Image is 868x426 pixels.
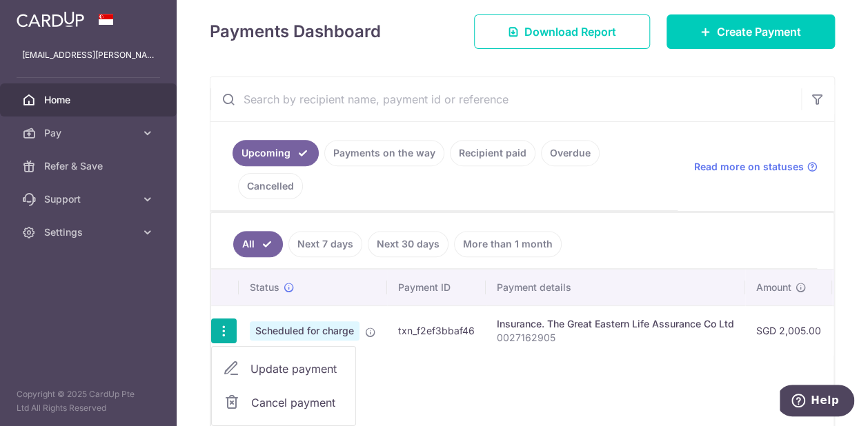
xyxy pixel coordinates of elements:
span: Create Payment [717,23,801,40]
span: Pay [44,126,135,140]
p: 0027162905 [497,331,734,345]
img: CardUp [17,11,84,28]
span: Settings [44,225,135,239]
th: Payment ID [387,270,486,305]
th: Payment details [486,270,745,305]
a: More than 1 month [454,231,562,257]
a: Cancelled [238,173,303,199]
h4: Payments Dashboard [210,19,381,44]
div: Insurance. The Great Eastern Life Assurance Co Ltd [497,317,734,331]
span: Home [44,93,135,107]
span: Download Report [524,23,616,40]
iframe: Opens a widget where you can find more information [780,385,854,419]
span: Support [44,192,135,206]
a: All [233,231,283,257]
a: Upcoming [233,140,319,166]
td: SGD 2,005.00 [745,305,832,356]
a: Payments on the way [324,140,444,166]
span: Status [250,281,279,294]
a: Next 30 days [368,231,448,257]
span: Read more on statuses [694,160,804,174]
td: txn_f2ef3bbaf46 [387,305,486,356]
a: Recipient paid [450,140,535,166]
a: Download Report [474,14,650,49]
p: [EMAIL_ADDRESS][PERSON_NAME][DOMAIN_NAME] [22,48,155,62]
a: Next 7 days [288,231,362,257]
a: Overdue [541,140,600,166]
input: Search by recipient name, payment id or reference [210,77,801,121]
span: Scheduled for charge [250,321,359,341]
a: Create Payment [667,14,835,49]
span: Amount [756,281,791,294]
span: Refer & Save [44,159,135,173]
a: Read more on statuses [694,160,818,174]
